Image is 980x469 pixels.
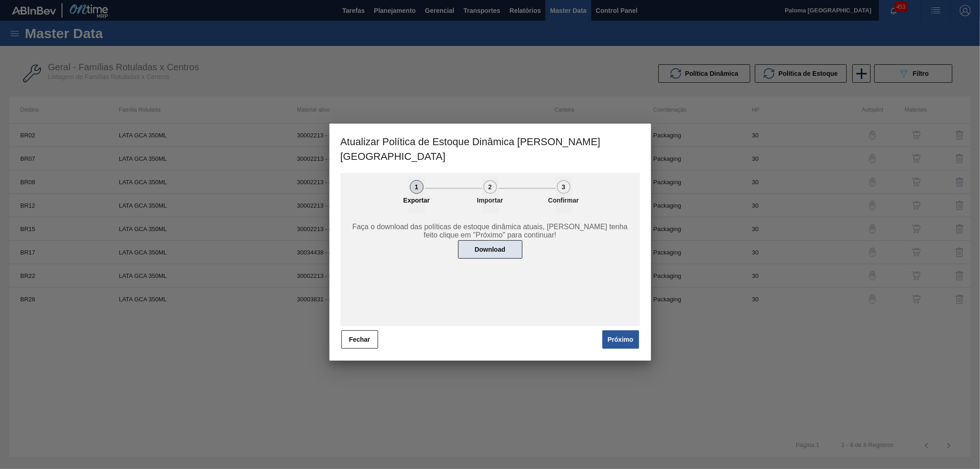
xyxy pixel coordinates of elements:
[329,124,651,173] h3: Atualizar Política de Estoque Dinâmica [PERSON_NAME][GEOGRAPHIC_DATA]
[602,330,639,349] button: Próximo
[351,223,629,239] span: Faça o download das políticas de estoque dinâmica atuais, [PERSON_NAME] tenha feito clique em "Pr...
[555,177,572,214] button: 3Confirmar
[410,180,424,194] div: 1
[341,330,378,349] button: Fechar
[467,197,513,204] p: Importar
[394,197,440,204] p: Exportar
[541,197,587,204] p: Confirmar
[557,180,571,194] div: 3
[483,180,497,194] div: 2
[458,240,522,259] button: Download
[408,177,425,214] button: 1Exportar
[482,177,498,214] button: 2Importar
